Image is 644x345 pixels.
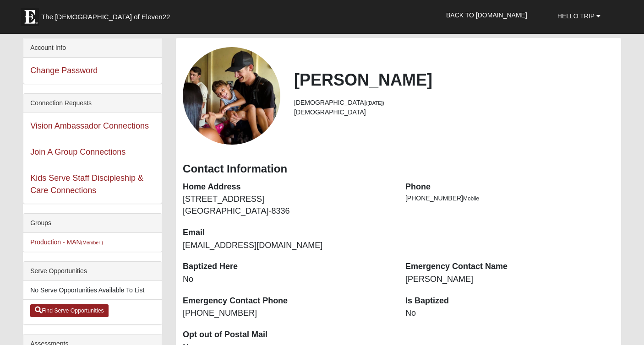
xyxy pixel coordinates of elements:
dt: Emergency Contact Phone [183,295,392,307]
li: [PHONE_NUMBER] [405,194,614,203]
a: Join A Group Connections [30,147,126,156]
div: Account Info [23,38,162,58]
span: The [DEMOGRAPHIC_DATA] of Eleven22 [41,12,170,22]
dt: Is Baptized [405,295,614,307]
dt: Phone [405,181,614,193]
li: No Serve Opportunities Available To List [23,281,162,300]
dd: [STREET_ADDRESS] [GEOGRAPHIC_DATA]-8336 [183,194,392,217]
a: Vision Ambassador Connections [30,121,149,130]
dd: No [183,274,392,286]
a: The [DEMOGRAPHIC_DATA] of Eleven22 [16,3,199,26]
h3: Contact Information [183,162,614,176]
dd: [PERSON_NAME] [405,274,614,286]
li: [DEMOGRAPHIC_DATA] [294,108,614,117]
dt: Opt out of Postal Mail [183,329,392,341]
a: Kids Serve Staff Discipleship & Care Connections [30,173,143,195]
span: Hello Trip [557,12,595,20]
div: Connection Requests [23,94,162,113]
a: Production - MAN(Member ) [30,238,103,246]
dt: Home Address [183,181,392,193]
dd: [PHONE_NUMBER] [183,307,392,319]
a: Find Serve Opportunities [30,304,109,317]
a: Hello Trip [551,5,607,27]
dt: Email [183,227,392,239]
dt: Baptized Here [183,261,392,273]
span: Mobile [463,195,479,202]
small: (Member ) [81,240,103,245]
div: Groups [23,214,162,233]
dd: [EMAIL_ADDRESS][DOMAIN_NAME] [183,240,392,252]
img: Eleven22 logo [21,8,39,26]
li: [DEMOGRAPHIC_DATA] [294,98,614,108]
a: Change Password [30,66,98,75]
div: Serve Opportunities [23,262,162,281]
a: View Fullsize Photo [183,47,280,145]
small: ([DATE]) [366,100,384,106]
dt: Emergency Contact Name [405,261,614,273]
dd: No [405,307,614,319]
a: Back to [DOMAIN_NAME] [439,4,534,27]
h2: [PERSON_NAME] [294,70,614,90]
